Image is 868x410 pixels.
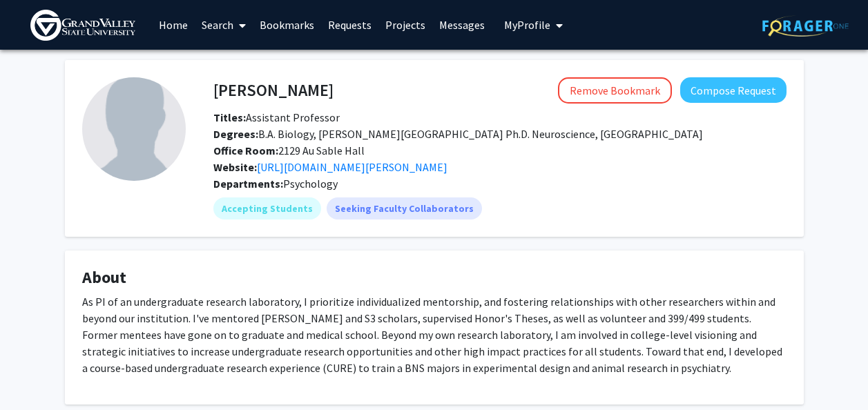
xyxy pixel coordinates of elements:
span: My Profile [504,18,550,32]
span: B.A. Biology, [PERSON_NAME][GEOGRAPHIC_DATA] Ph.D. Neuroscience, [GEOGRAPHIC_DATA] [213,127,703,141]
b: Departments: [213,177,283,191]
a: Messages [432,1,492,49]
img: Grand Valley State University Logo [30,10,135,41]
b: Titles: [213,110,246,124]
b: Degrees: [213,127,258,141]
a: Home [152,1,195,49]
h4: About [82,268,787,288]
a: Bookmarks [253,1,321,49]
a: Requests [321,1,378,49]
b: Website: [213,160,257,174]
p: As PI of an undergraduate research laboratory, I prioritize individualized mentorship, and foster... [82,293,787,376]
button: Remove Bookmark [558,77,672,104]
b: Office Room: [213,144,278,157]
a: Opens in a new tab [257,160,447,174]
iframe: Chat [10,348,59,400]
mat-chip: Seeking Faculty Collaborators [327,197,482,219]
mat-chip: Accepting Students [213,197,321,219]
span: Psychology [283,177,338,191]
img: Profile Picture [82,77,186,181]
a: Projects [378,1,432,49]
button: Compose Request to Elizabeth Flandreau [680,77,787,103]
span: 2129 Au Sable Hall [213,144,365,157]
h4: [PERSON_NAME] [213,77,334,103]
span: Assistant Professor [213,110,340,124]
img: ForagerOne Logo [762,15,849,37]
a: Search [195,1,253,49]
